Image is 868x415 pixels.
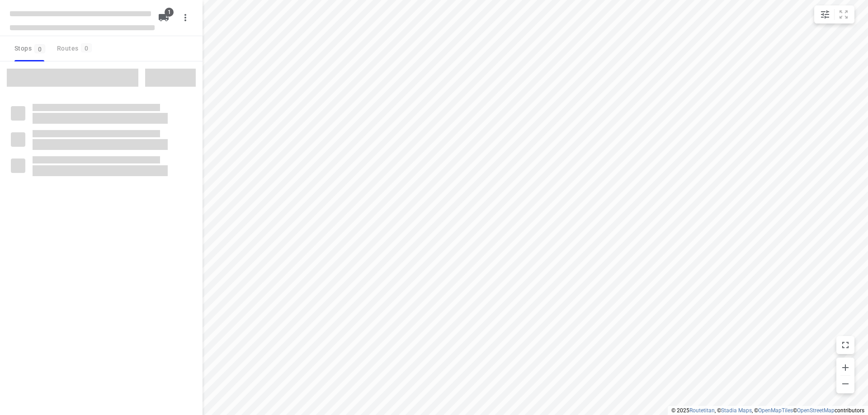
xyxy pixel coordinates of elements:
[797,407,835,414] a: OpenStreetMap
[671,407,864,414] li: © 2025 , © , © © contributors
[816,5,834,23] button: Map settings
[721,407,752,414] a: Stadia Maps
[689,407,715,414] a: Routetitan
[758,407,793,414] a: OpenMapTiles
[814,5,854,23] div: small contained button group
